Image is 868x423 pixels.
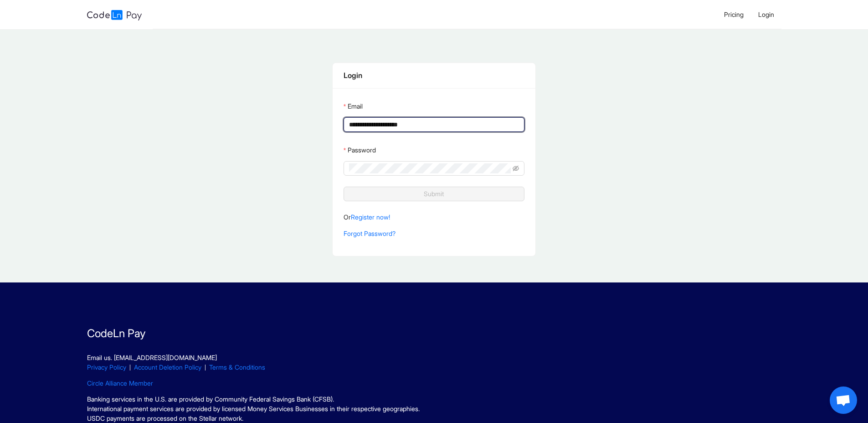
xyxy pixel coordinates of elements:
[87,395,420,422] span: Banking services in the U.S. are provided by Community Federal Savings Bank (CFSB). International...
[758,10,774,18] span: Login
[830,386,857,414] div: Open chat
[87,354,217,361] a: Email us. [EMAIL_ADDRESS][DOMAIN_NAME]
[344,212,525,222] p: Or
[134,363,201,371] a: Account Deletion Policy
[724,10,744,18] span: Pricing
[349,163,511,173] input: Password
[87,325,781,342] p: CodeLn Pay
[344,230,395,237] a: Forgot Password?
[424,189,444,199] span: Submit
[344,99,363,114] label: Email
[513,165,519,172] span: eye-invisible
[87,363,126,371] a: Privacy Policy
[344,70,525,81] div: Login
[351,213,390,221] a: Register now!
[344,143,376,157] label: Password
[87,379,153,387] a: Circle Alliance Member
[349,120,518,130] input: Email
[87,10,142,21] img: logo
[209,363,265,371] a: Terms & Conditions
[344,187,525,201] button: Submit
